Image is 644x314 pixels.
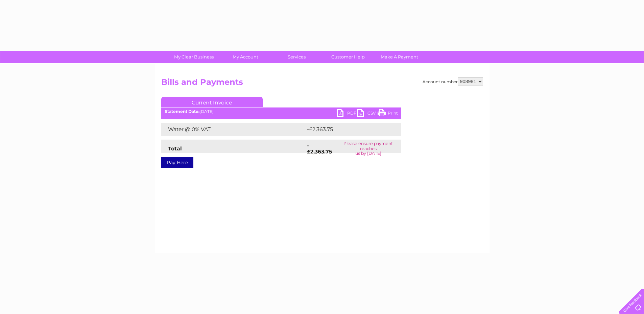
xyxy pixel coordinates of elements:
a: Services [269,51,325,63]
td: Please ensure payment reaches us by [DATE] [335,140,401,158]
div: Account number [423,77,483,86]
td: Water @ 0% VAT [161,123,305,136]
a: Pay Here [161,157,193,168]
a: Print [378,109,398,119]
a: My Account [217,51,273,63]
a: Customer Help [320,51,376,63]
strong: -£2,363.75 [307,142,332,155]
a: Make A Payment [372,51,427,63]
a: CSV [357,109,378,119]
td: -£2,363.75 [305,123,391,136]
h2: Bills and Payments [161,77,483,90]
a: PDF [337,109,357,119]
a: Current Invoice [161,97,263,107]
b: Statement Date: [165,109,199,114]
a: My Clear Business [166,51,222,63]
div: [DATE] [161,109,401,114]
strong: Total [168,145,182,152]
